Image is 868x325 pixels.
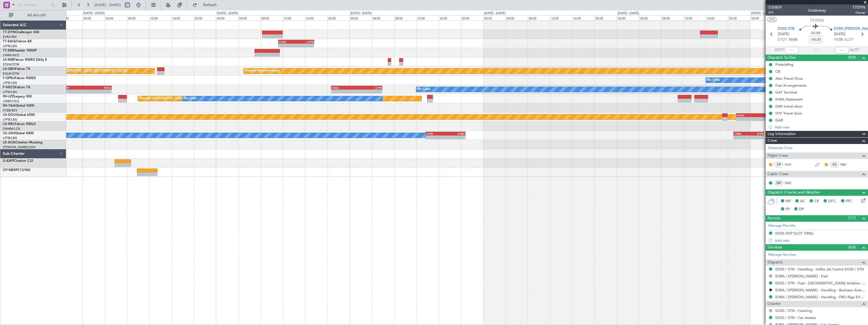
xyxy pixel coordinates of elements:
[171,15,194,20] div: 16:00
[775,231,813,236] div: EGSS DEP SLOT 1000z
[3,31,39,34] a: T7-DYNChallenger 604
[844,37,853,43] span: ELDT
[217,11,238,16] div: [DATE] - [DATE]
[83,11,105,16] div: [DATE] - [DATE]
[848,244,856,250] span: (6/6)
[3,168,30,172] a: OY-NBSPC12/NG
[461,15,483,20] div: 20:00
[190,1,223,9] button: Refresh
[617,15,639,20] div: 00:00
[768,138,777,144] span: Crew
[139,94,218,103] div: Planned [GEOGRAPHIC_DATA] ([GEOGRAPHIC_DATA])
[684,15,706,20] div: 12:00
[283,15,305,20] div: 12:00
[3,159,14,163] span: D-ILWP
[3,141,43,144] a: LX-AOACitation Mustang
[279,40,296,43] div: KTEB
[357,86,382,89] div: LFPB
[394,15,416,20] div: 08:00
[3,58,14,62] span: LX-INB
[595,15,617,20] div: 20:00
[296,44,314,47] div: -
[775,47,784,53] span: ATOT
[3,90,17,94] a: LFPB/LBG
[3,77,15,80] span: F-GPNJ
[814,199,819,204] span: CR
[775,274,828,278] a: EVRA / [PERSON_NAME] - Fuel
[3,113,16,117] span: CS-DOU
[3,99,19,103] a: LFMD/CEQ
[767,17,777,22] button: UTC
[749,136,763,139] div: -
[484,11,505,16] div: [DATE] - [DATE]
[3,86,15,89] span: F-HECD
[3,104,34,107] a: 9H-YAAGlobal 5000
[786,199,791,204] span: MF
[550,15,572,20] div: 12:00
[3,67,15,71] span: LX-GBH
[3,118,17,122] a: LFPB/LBG
[505,15,528,20] div: 04:00
[768,223,795,229] a: Manage Permits
[852,10,865,15] span: Owner
[774,180,783,186] div: ISP
[3,127,20,131] a: DNMM/LOS
[840,162,853,167] a: PAV
[734,132,749,135] div: CYBG
[3,136,17,140] a: LFPB/LBG
[830,162,839,168] div: CS
[3,49,14,52] span: T7-EMI
[810,18,824,23] span: T7-DYN
[850,47,859,53] span: ALDT
[3,81,17,85] a: LFPB/LBG
[127,15,149,20] div: 08:00
[775,267,864,272] a: EGSS / STN - Handling - Inflite Jet Centre EGSS / STN
[768,10,782,15] span: 5/9
[6,11,60,20] button: All Aircraft
[639,15,661,20] div: 04:00
[785,162,797,167] a: VVV
[350,11,372,16] div: [DATE] - [DATE]
[305,15,327,20] div: 16:00
[86,90,111,93] div: -
[3,40,32,43] a: T7-EAGLFalcon 8X
[82,15,105,20] div: 00:00
[775,125,865,129] div: Add new
[3,58,47,62] a: LX-INBFalcon 900EX EASy II
[3,132,15,135] span: CS-JHH
[39,67,127,75] div: Planned Maint [GEOGRAPHIC_DATA] ([GEOGRAPHIC_DATA])
[3,86,30,89] a: F-HECDFalcon 7X
[426,136,445,139] div: -
[349,15,372,20] div: 00:00
[3,72,19,76] a: EDLW/DTM
[768,301,781,307] span: Charter
[3,141,16,144] span: LX-AOA
[775,118,783,123] div: GAR
[95,3,121,8] span: [DATE] - [DATE]
[775,295,865,299] a: EVRA / [PERSON_NAME] - Handling - FBO Riga EVRA / [PERSON_NAME]
[572,15,595,20] div: 16:00
[848,55,856,60] span: (9/9)
[828,199,837,204] span: DFC,
[763,114,790,117] div: HTZA
[296,40,314,43] div: LFPB
[775,97,803,102] div: EVRA Statement
[737,114,763,117] div: EGKK
[768,252,796,258] a: Manage Services
[848,215,856,221] span: (1/1)
[775,308,812,313] a: EGSS / STN - Catering
[775,69,780,74] div: CB
[775,315,816,320] a: EGSS / STN - Car Access
[149,15,171,20] div: 12:00
[800,199,805,204] span: AC
[788,37,797,43] span: 10:00
[707,76,720,84] div: No Crew
[260,15,283,20] div: 08:00
[3,168,16,172] span: OY-NBS
[768,171,788,177] span: Cabin Crew
[332,90,357,93] div: -
[3,53,19,57] a: LFMN/NCE
[785,180,797,185] a: DMI
[799,207,804,212] span: DP
[438,15,461,20] div: 16:00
